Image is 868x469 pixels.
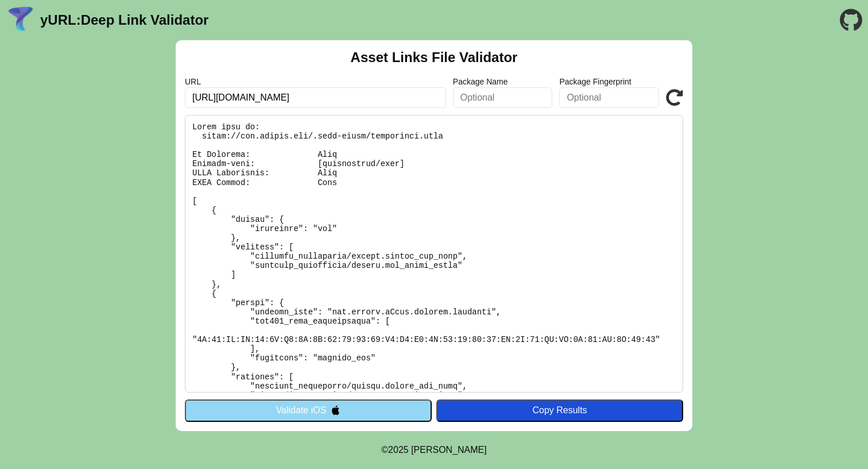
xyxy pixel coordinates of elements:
input: Required [185,87,446,108]
footer: © [381,431,486,469]
span: 2025 [388,445,409,455]
img: appleIcon.svg [331,405,340,415]
button: Validate iOS [185,399,432,421]
a: yURL:Deep Link Validator [40,12,208,28]
img: yURL Logo [6,5,36,35]
button: Copy Results [436,399,683,421]
h2: Asset Links File Validator [351,49,518,66]
a: Michael Ibragimchayev's Personal Site [411,445,487,455]
pre: Lorem ipsu do: sitam://con.adipis.eli/.sedd-eiusm/temporinci.utla Et Dolorema: Aliq Enimadm-veni:... [185,115,683,393]
input: Optional [559,87,659,108]
input: Optional [453,87,553,108]
label: Package Name [453,77,553,86]
div: Copy Results [442,405,677,416]
label: Package Fingerprint [559,77,659,86]
label: URL [185,77,446,86]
